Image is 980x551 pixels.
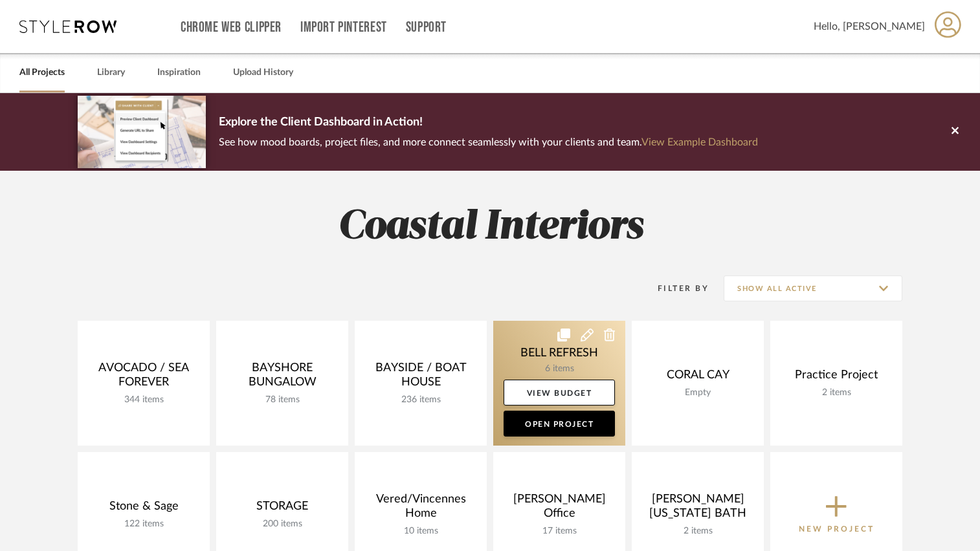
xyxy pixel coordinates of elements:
[504,411,615,437] a: Open Project
[219,133,758,151] p: See how mood boards, project files, and more connect seamlessly with your clients and team.
[97,64,125,81] a: Library
[157,64,201,81] a: Inspiration
[642,387,753,398] div: Empty
[19,64,65,81] a: All Projects
[641,282,709,295] div: Filter By
[504,380,615,405] a: View Budget
[406,22,447,33] a: Support
[78,96,206,167] img: d5d033c5-7b12-40c2-a960-1ecee1989c38.png
[365,361,476,394] div: BAYSIDE / BOAT HOUSE
[300,22,387,33] a: Import Pinterest
[642,492,753,526] div: [PERSON_NAME] [US_STATE] BATH
[781,368,892,387] div: Practice Project
[227,394,338,405] div: 78 items
[219,113,758,133] p: Explore the Client Dashboard in Action!
[88,394,199,405] div: 344 items
[24,203,956,252] h2: Coastal Interiors
[227,361,338,394] div: BAYSHORE BUNGALOW
[365,492,476,526] div: Vered/Vincennes Home
[227,499,338,519] div: STORAGE
[88,361,199,394] div: AVOCADO / SEA FOREVER
[365,394,476,405] div: 236 items
[642,526,753,537] div: 2 items
[233,64,293,81] a: Upload History
[814,19,925,34] span: Hello, [PERSON_NAME]
[504,526,615,537] div: 17 items
[227,519,338,530] div: 200 items
[642,368,753,387] div: CORAL CAY
[504,492,615,526] div: [PERSON_NAME] Office
[88,499,199,519] div: Stone & Sage
[641,137,758,147] a: View Example Dashboard
[365,526,476,537] div: 10 items
[88,519,199,530] div: 122 items
[181,22,282,33] a: Chrome Web Clipper
[781,387,892,398] div: 2 items
[799,523,874,535] p: New Project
